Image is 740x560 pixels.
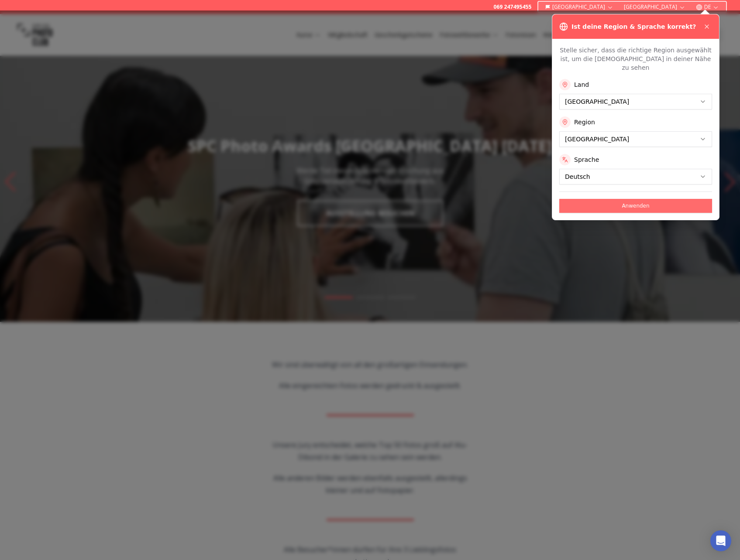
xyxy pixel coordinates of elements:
[620,2,689,12] button: [GEOGRAPHIC_DATA]
[692,2,723,12] button: DE
[571,22,696,31] h3: Ist deine Region & Sprache korrekt?
[559,46,712,72] p: Stelle sicher, dass die richtige Region ausgewählt ist, um die [DEMOGRAPHIC_DATA] in deiner Nähe ...
[542,2,617,12] button: [GEOGRAPHIC_DATA]
[574,155,599,164] label: Sprache
[574,118,595,126] label: Region
[559,199,712,213] button: Anwenden
[710,530,731,551] div: Open Intercom Messenger
[493,3,531,10] a: 069 247495455
[574,80,589,89] label: Land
